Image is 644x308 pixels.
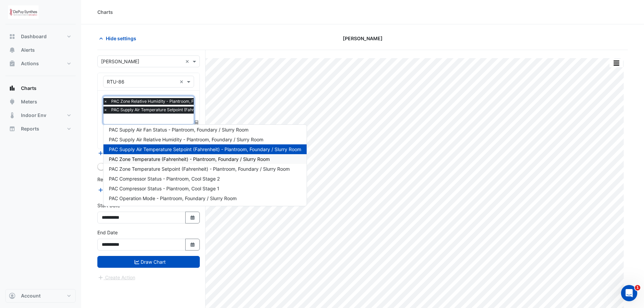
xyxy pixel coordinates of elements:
[102,106,109,113] span: ×
[97,274,136,280] app-escalated-ticket-create-button: Please draw the charts first
[5,122,76,136] button: Reports
[5,289,76,303] button: Account
[5,30,76,43] button: Dashboard
[97,229,118,236] label: End Date
[109,127,248,133] span: PAC Supply Air Fan Status - Plantroom, Foundary / Slurry Room
[106,35,136,42] span: Hide settings
[9,60,16,67] app-icon: Actions
[97,32,141,44] button: Hide settings
[21,98,37,105] span: Meters
[103,125,307,206] div: Options List
[8,5,39,19] img: Company Logo
[5,81,76,95] button: Charts
[190,215,196,220] fa-icon: Select Date
[109,156,270,162] span: PAC Zone Temperature (Fahrenheit) - Plantroom, Foundary / Slurry Room
[97,149,138,157] button: Add Equipment
[97,256,200,268] button: Draw Chart
[97,202,120,209] label: Start Date
[9,33,16,40] app-icon: Dashboard
[109,137,263,142] span: PAC Supply Air Relative Humidity - Plantroom, Foundary / Slurry Room
[9,47,16,53] app-icon: Alerts
[110,106,281,113] span: PAC Supply Air Temperature Setpoint (Fahrenheit) - Plantroom, Foundary / Slurry Room
[190,242,196,247] fa-icon: Select Date
[102,98,109,105] span: ×
[9,125,16,132] app-icon: Reports
[97,186,148,194] button: Add Reference Line
[9,112,16,119] app-icon: Indoor Env
[194,120,200,125] span: Choose Function
[5,109,76,122] button: Indoor Env
[343,35,383,42] span: [PERSON_NAME]
[610,59,623,67] button: More Options
[5,43,76,57] button: Alerts
[9,85,16,92] app-icon: Charts
[9,98,16,105] app-icon: Meters
[21,85,37,92] span: Charts
[109,195,237,201] span: PAC Operation Mode - Plantroom, Foundary / Slurry Room
[621,285,637,301] iframe: Intercom live chat
[109,146,301,152] span: PAC Supply Air Temperature Setpoint (Fahrenheit) - Plantroom, Foundary / Slurry Room
[635,285,640,290] span: 1
[180,78,185,85] span: Clear
[185,58,191,65] span: Clear
[109,166,290,172] span: PAC Zone Temperature Setpoint (Fahrenheit) - Plantroom, Foundary / Slurry Room
[109,186,219,191] span: PAC Compressor Status - Plantroom, Cool Stage 1
[21,112,46,119] span: Indoor Env
[5,95,76,109] button: Meters
[97,176,133,183] label: Reference Lines
[21,60,39,67] span: Actions
[21,33,47,40] span: Dashboard
[21,292,41,299] span: Account
[21,125,39,132] span: Reports
[5,57,76,70] button: Actions
[110,98,239,105] span: PAC Zone Relative Humidity - Plantroom, Foundary / Slurry Room
[97,8,113,16] div: Charts
[109,176,220,182] span: PAC Compressor Status - Plantroom, Cool Stage 2
[21,47,35,53] span: Alerts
